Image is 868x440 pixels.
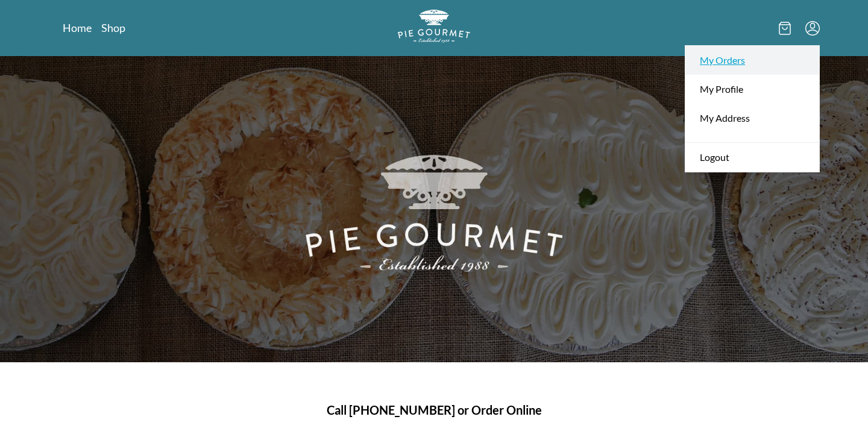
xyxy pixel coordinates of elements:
[63,20,92,35] a: Home
[805,21,820,36] button: Menu
[398,10,470,43] img: logo
[685,46,819,75] a: My Orders
[685,75,819,104] a: My Profile
[77,401,791,419] h1: Call [PHONE_NUMBER] or Order Online
[398,10,470,46] a: Logo
[685,142,819,172] a: Logout
[685,45,820,172] div: Menu
[101,20,125,35] a: Shop
[685,104,819,133] a: My Address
